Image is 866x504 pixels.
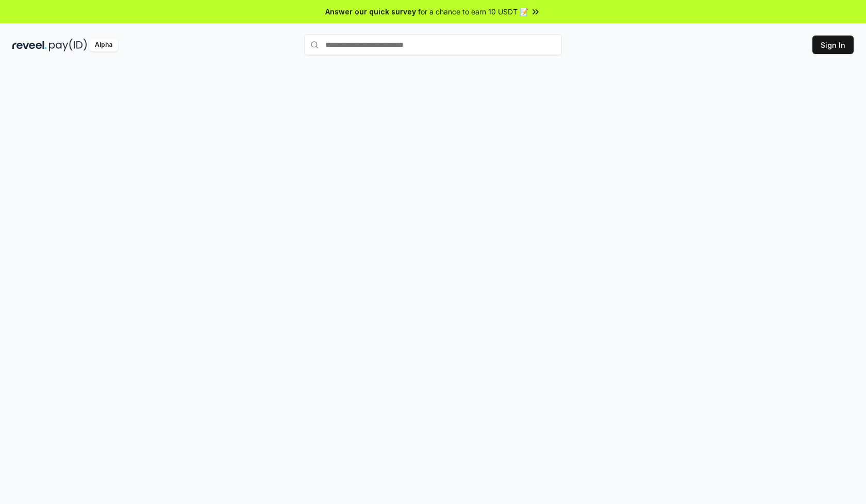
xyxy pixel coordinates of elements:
[418,6,528,17] span: for a chance to earn 10 USDT 📝
[812,36,854,54] button: Sign In
[89,39,118,51] div: Alpha
[325,6,416,17] span: Answer our quick survey
[49,39,87,51] img: pay_id
[12,39,47,51] img: reveel_dark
